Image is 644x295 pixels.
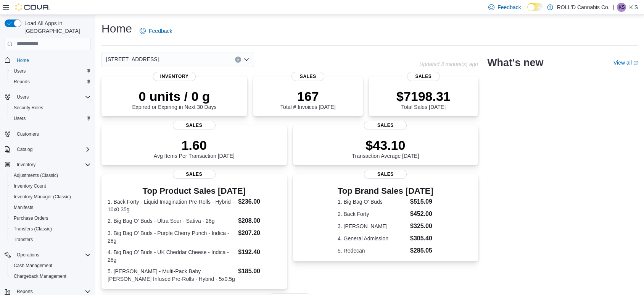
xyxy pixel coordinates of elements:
[364,121,407,130] span: Sales
[14,160,39,169] button: Inventory
[14,56,32,65] a: Home
[8,181,94,191] button: Inventory Count
[338,186,433,196] h3: Top Brand Sales [DATE]
[14,204,33,211] span: Manifests
[14,55,91,65] span: Home
[108,198,235,213] dt: 1. Back Forty - Liquid Imagination Pre-Rolls - Hybrid - 10x0.35g
[106,55,159,64] span: [STREET_ADDRESS]
[557,3,610,12] p: ROLL'D Cannabis Co.
[2,144,94,155] button: Catalog
[617,3,626,12] div: K S
[2,159,94,170] button: Inventory
[238,248,280,257] dd: $192.40
[11,214,91,223] span: Purchase Orders
[527,11,528,11] span: Dark Mode
[11,182,49,191] a: Inventory Count
[613,60,638,66] a: View allExternal link
[132,89,217,104] p: 0 units / 0 g
[14,105,43,111] span: Security Roles
[238,216,280,225] dd: $208.00
[14,129,91,139] span: Customers
[11,272,91,281] span: Chargeback Management
[2,92,94,102] button: Users
[17,252,39,258] span: Operations
[14,92,32,102] button: Users
[235,57,241,63] button: Clear input
[154,138,235,153] p: 1.60
[14,215,48,221] span: Purchase Orders
[11,77,33,86] a: Reports
[618,3,625,12] span: KS
[338,198,407,206] dt: 1. Big Bag O' Buds
[11,114,91,123] span: Users
[2,250,94,260] button: Operations
[527,3,543,11] input: Dark Mode
[11,261,55,270] a: Cash Management
[352,138,419,159] div: Transaction Average [DATE]
[487,57,543,69] h2: What's new
[8,213,94,224] button: Purchase Orders
[17,131,39,137] span: Customers
[173,170,216,179] span: Sales
[108,267,235,283] dt: 5. [PERSON_NAME] - Multi-Pack Baby [PERSON_NAME] Infused Pre-Rolls - Hybrid - 5x0.5g
[2,55,94,66] button: Home
[11,261,91,270] span: Cash Management
[15,3,50,11] img: Cova
[108,248,235,264] dt: 4. Big Bag O' Buds - UK Cheddar Cheese - Indica - 28g
[2,128,94,139] button: Customers
[407,72,440,81] span: Sales
[352,138,419,153] p: $43.10
[11,103,91,112] span: Security Roles
[14,79,30,85] span: Reports
[14,237,33,243] span: Transfers
[8,202,94,213] button: Manifests
[153,72,196,81] span: Inventory
[14,250,91,259] span: Operations
[14,183,46,189] span: Inventory Count
[14,145,35,154] button: Catalog
[8,170,94,181] button: Adjustments (Classic)
[11,182,91,191] span: Inventory Count
[8,224,94,234] button: Transfers (Classic)
[11,66,91,76] span: Users
[14,273,66,279] span: Chargeback Management
[11,224,91,233] span: Transfers (Classic)
[14,194,71,200] span: Inventory Manager (Classic)
[108,186,281,196] h3: Top Product Sales [DATE]
[11,77,91,86] span: Reports
[8,191,94,202] button: Inventory Manager (Classic)
[243,57,250,63] button: Open list of options
[21,19,91,35] span: Load All Apps in [GEOGRAPHIC_DATA]
[396,89,451,110] div: Total Sales [DATE]
[17,94,29,100] span: Users
[410,222,433,231] dd: $325.00
[11,224,55,233] a: Transfers (Classic)
[137,23,175,39] a: Feedback
[14,172,58,178] span: Adjustments (Classic)
[8,271,94,282] button: Chargeback Management
[338,235,407,242] dt: 4. General Admission
[108,217,235,225] dt: 2. Big Bag O' Buds - Ultra Sour - Sativa - 28g
[108,229,235,245] dt: 3. Big Bag O' Buds - Purple Cherry Punch - Indica - 28g
[132,89,217,110] div: Expired or Expiring in Next 30 Days
[8,234,94,245] button: Transfers
[11,235,91,244] span: Transfers
[629,3,638,12] p: K S
[14,145,91,154] span: Catalog
[8,260,94,271] button: Cash Management
[410,246,433,255] dd: $285.05
[238,197,280,206] dd: $236.00
[8,76,94,87] button: Reports
[17,57,29,63] span: Home
[419,61,478,67] p: Updated 3 minute(s) ago
[14,160,91,169] span: Inventory
[149,27,172,35] span: Feedback
[280,89,335,110] div: Total # Invoices [DATE]
[11,171,91,180] span: Adjustments (Classic)
[17,162,35,168] span: Inventory
[8,102,94,113] button: Security Roles
[338,247,407,254] dt: 5. Redecan
[280,89,335,104] p: 167
[11,235,36,244] a: Transfers
[238,229,280,238] dd: $207.20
